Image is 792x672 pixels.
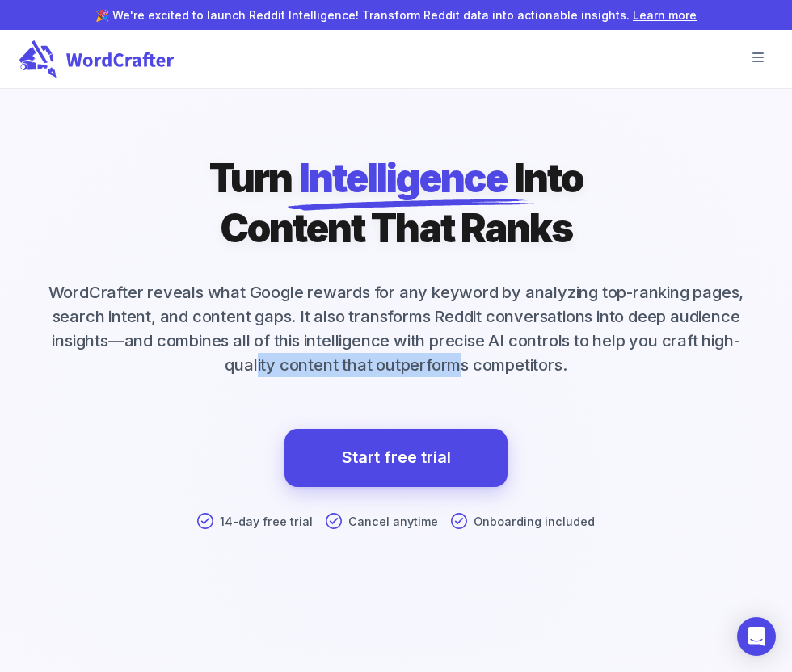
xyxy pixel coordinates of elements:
[737,617,776,656] div: Open Intercom Messenger
[633,8,697,22] a: Learn more
[19,280,773,377] p: WordCrafter reveals what Google rewards for any keyword by analyzing top-ranking pages, search in...
[209,153,583,254] h1: Turn Into Content That Ranks
[348,513,438,531] p: Cancel anytime
[474,513,595,531] p: Onboarding included
[284,429,508,487] a: Start free trial
[342,443,451,472] a: Start free trial
[26,6,766,23] p: 🎉 We're excited to launch Reddit Intelligence! Transform Reddit data into actionable insights.
[299,153,508,204] span: Intelligence
[220,513,313,531] p: 14-day free trial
